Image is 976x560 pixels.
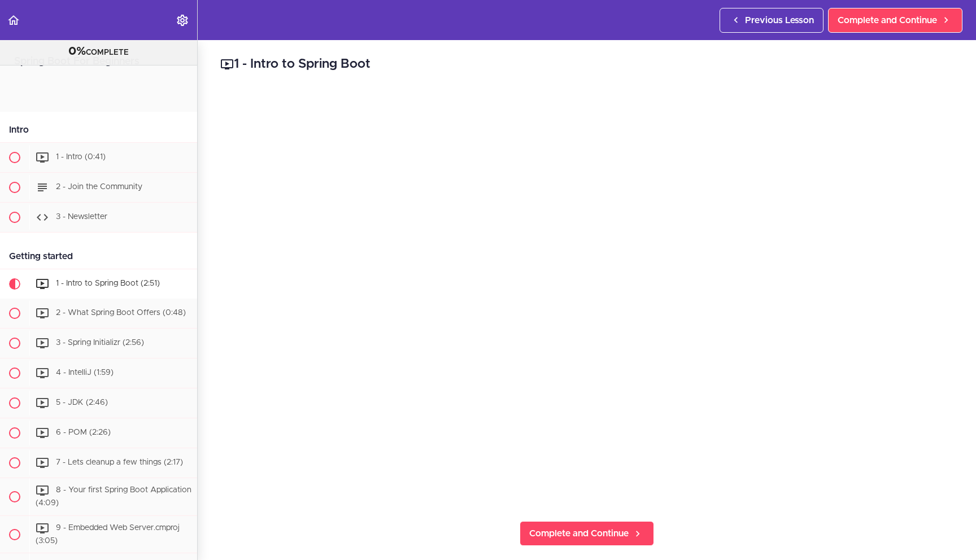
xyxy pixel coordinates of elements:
span: 7 - Lets cleanup a few things (2:17) [56,458,183,466]
span: 1 - Intro to Spring Boot (2:51) [56,279,160,287]
span: 3 - Spring Initializr (2:56) [56,339,144,347]
div: COMPLETE [14,45,183,59]
span: 3 - Newsletter [56,213,107,221]
span: 2 - Join the Community [56,183,142,191]
span: 8 - Your first Spring Boot Application (4:09) [36,486,191,507]
span: Complete and Continue [838,14,937,27]
span: 4 - IntelliJ (1:59) [56,369,114,377]
span: 1 - Intro (0:41) [56,153,106,161]
a: Previous Lesson [720,8,823,33]
svg: Back to course curriculum [7,14,20,27]
span: Previous Lesson [745,14,814,27]
span: 5 - JDK (2:46) [56,399,108,406]
a: Complete and Continue [828,8,962,33]
span: 6 - POM (2:26) [56,428,111,436]
iframe: Video Player [220,91,953,503]
span: 2 - What Spring Boot Offers (0:48) [56,309,186,317]
span: 0% [68,46,86,57]
span: Complete and Continue [529,527,629,540]
span: 9 - Embedded Web Server.cmproj (3:05) [36,524,180,545]
a: Complete and Continue [520,521,654,546]
svg: Settings Menu [176,14,189,27]
h2: 1 - Intro to Spring Boot [220,55,953,74]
